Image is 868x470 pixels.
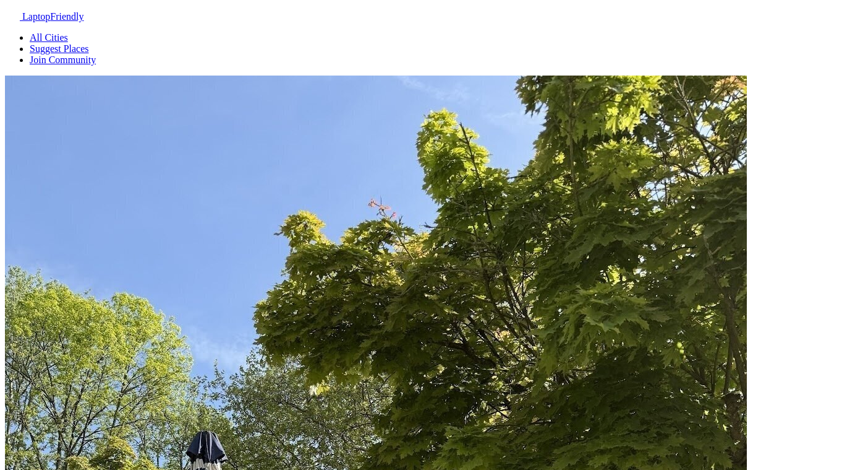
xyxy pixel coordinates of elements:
[30,43,89,54] a: Suggest Places
[30,54,96,65] a: Join Community
[50,11,83,22] span: Friendly
[30,32,68,43] a: All Cities
[5,5,20,20] img: LaptopFriendly
[5,11,84,22] a: LaptopFriendly LaptopFriendly
[22,11,50,22] span: Laptop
